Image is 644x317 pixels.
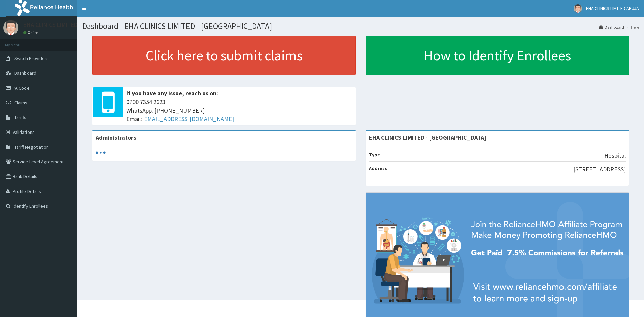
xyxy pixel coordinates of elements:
[369,152,380,158] b: Type
[366,36,629,75] a: How to Identify Enrollees
[23,22,96,28] p: EHA CLINICS LIMITED ABUJA
[604,151,626,160] p: Hospital
[574,4,582,13] img: User Image
[82,22,639,31] h1: Dashboard - EHA CLINICS LIMITED - [GEOGRAPHIC_DATA]
[3,20,18,35] img: User Image
[96,134,136,141] b: Administrators
[14,114,26,120] span: Tariffs
[92,36,356,75] a: Click here to submit claims
[126,98,352,123] span: 0700 7354 2623 WhatsApp: [PHONE_NUMBER] Email:
[599,24,624,30] a: Dashboard
[23,30,40,35] a: Online
[14,55,49,61] span: Switch Providers
[625,24,639,30] li: Here
[126,89,218,97] b: If you have any issue, reach us on:
[142,115,234,123] a: [EMAIL_ADDRESS][DOMAIN_NAME]
[14,70,36,76] span: Dashboard
[14,144,49,150] span: Tariff Negotiation
[96,148,106,158] svg: audio-loading
[586,5,639,11] span: EHA CLINICS LIMITED ABUJA
[573,165,626,174] p: [STREET_ADDRESS]
[14,100,28,106] span: Claims
[369,134,486,141] strong: EHA CLINICS LIMITED - [GEOGRAPHIC_DATA]
[369,165,387,171] b: Address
